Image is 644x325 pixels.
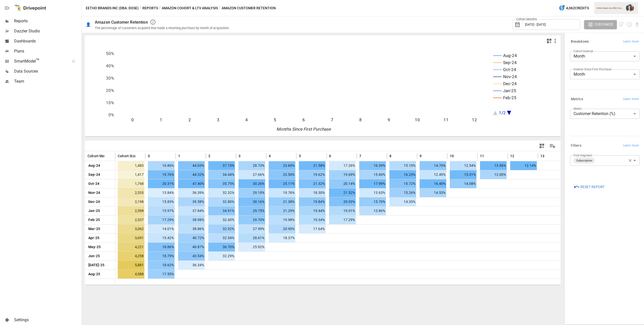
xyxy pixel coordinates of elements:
[241,152,248,159] button: Sort
[269,234,295,242] span: 18.37%
[623,143,639,148] span: Learn more
[623,39,639,44] span: Learn more
[510,161,537,170] span: 12.14%
[208,225,235,233] span: 32.92%
[619,20,625,29] button: View documentation
[118,270,144,279] span: 4,588
[557,4,591,13] button: 4,062Credits
[299,215,326,224] span: 19.34%
[299,206,326,215] span: 19.44%
[420,188,446,197] span: 14.53%
[238,153,240,158] span: 3
[118,170,144,179] span: 1,417
[420,170,446,179] span: 12.49%
[332,152,339,159] button: Sort
[480,170,507,179] span: 12.00%
[499,110,506,115] text: 1/2
[178,188,205,197] span: 36.39%
[159,5,161,11] div: /
[95,26,229,30] div: The percentage of customers acquired that made a returning purchase by month of acquisition.
[148,179,175,188] span: 20.31%
[148,270,175,279] span: 17.55%
[88,197,101,206] span: Dec-24
[238,197,265,206] span: 30.16%
[88,215,101,224] span: Feb-25
[118,188,144,197] span: 2,333
[540,153,544,158] span: 13
[118,243,144,251] span: 4,221
[148,215,175,224] span: 17.29%
[148,170,175,179] span: 19.76%
[329,206,356,215] span: 19.01%
[574,49,593,53] label: Cohort Interval
[485,152,492,159] button: Sort
[178,170,205,179] span: 44.32%
[148,161,175,170] span: 16.86%
[331,117,333,122] text: 7
[148,153,150,158] span: 0
[503,88,516,93] text: Jan-25
[14,317,80,323] span: Settings
[88,270,101,279] span: Aug-25
[269,153,271,158] span: 4
[269,179,295,188] span: 25.11%
[88,225,101,233] span: Mar-25
[238,243,265,251] span: 25.92%
[570,109,639,119] div: Customer Retention (%)
[178,215,205,224] span: 38.98%
[211,152,218,159] button: Sort
[14,48,80,54] span: Plans
[276,127,331,132] text: Months Since First Purchase
[118,153,137,158] span: Cohort Size
[359,161,386,170] span: 16.39%
[597,7,623,9] div: Eetho Brands Inc (DBA: Dose)
[503,60,517,65] text: Sep-24
[238,179,265,188] span: 30.26%
[118,197,144,206] span: 2,198
[95,20,148,25] div: Amazon Customer Retention
[594,21,613,28] span: Customize
[162,5,218,11] button: Amazon Cohort & LTV Analysis
[14,78,80,84] span: Team
[208,206,235,215] span: 34.91%
[188,117,191,122] text: 2
[329,170,356,179] span: 19.69%
[148,206,175,215] span: 15.97%
[238,215,265,224] span: 29.70%
[208,197,235,206] span: 32.80%
[178,225,205,233] span: 38.86%
[269,197,295,206] span: 21.38%
[450,179,476,188] span: 14.08%
[359,117,362,122] text: 8
[148,234,175,242] span: 15.42%
[238,234,265,242] span: 28.61%
[392,152,399,159] button: Sort
[299,188,326,197] span: 18.30%
[178,252,205,260] span: 43.54%
[178,243,205,251] span: 40.87%
[85,46,560,136] div: A chart.
[36,58,39,64] span: ™
[584,20,617,29] button: Customize
[503,67,516,72] text: Oct-24
[329,161,356,170] span: 17.26%
[389,170,416,179] span: 16.23%
[118,261,144,269] span: 5,881
[136,152,143,159] button: Sort
[420,161,446,170] span: 14.70%
[238,188,265,197] span: 29.10%
[299,161,326,170] span: 21.58%
[208,153,210,158] span: 2
[571,96,583,102] h6: Metrics
[480,153,484,158] span: 11
[208,243,235,251] span: 36.70%
[118,161,144,170] span: 1,483
[299,197,326,206] span: 19.84%
[148,197,175,206] span: 15.83%
[118,234,144,242] span: 3,691
[626,22,632,27] button: Schedule report
[269,161,295,170] span: 23.60%
[329,179,356,188] span: 20.14%
[88,243,101,251] span: May-25
[571,143,581,148] h6: Filters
